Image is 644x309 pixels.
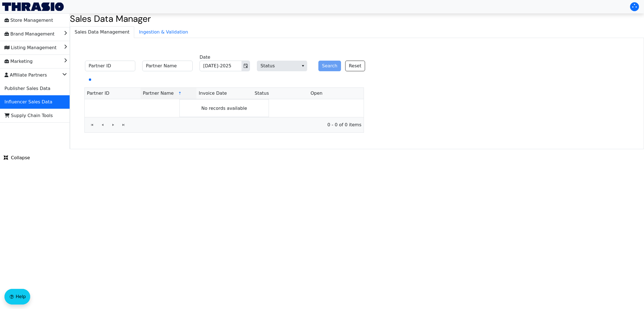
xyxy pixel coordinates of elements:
label: Date [200,54,210,61]
span: Status [255,90,269,97]
span: Sales Data Management [70,27,134,38]
span: Influencer Sales Data [4,98,52,106]
span: 0 - 0 of 0 items [133,122,361,128]
button: Toggle calendar [241,61,250,71]
span: Ingestion & Validation [134,27,193,38]
span: Listing Management [4,43,56,52]
span: Store Management [4,16,53,25]
div: Page 1 of 0 [85,117,364,132]
h2: Sales Data Manager [70,13,644,24]
span: Brand Management [4,30,55,39]
span: Partner Name [143,90,174,97]
input: Jul-2025 [200,61,241,71]
span: Invoice Date [199,90,227,97]
span: Partner ID [87,90,109,97]
span: Marketing [4,57,33,66]
button: Reset [345,61,365,71]
button: select [299,61,307,71]
img: Thrasio Logo [2,3,64,11]
span: Status [257,61,307,71]
span: Help [16,293,26,300]
span: Affiliate Partners [4,71,47,80]
div: No records available [179,99,269,117]
span: Collapse [4,154,30,161]
span: Publisher Sales Data [4,84,50,93]
span: Open [311,90,323,97]
button: Help floatingactionbutton [4,289,30,305]
span: Supply Chain Tools [4,111,53,120]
